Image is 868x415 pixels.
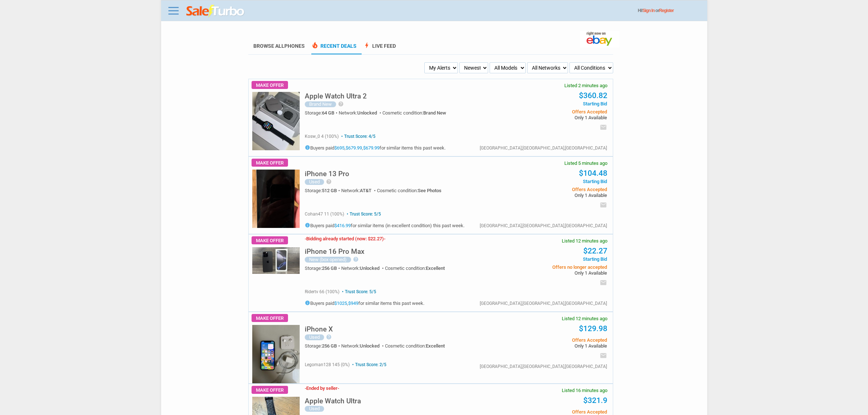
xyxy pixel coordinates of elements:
[353,256,359,262] i: help
[252,247,300,274] img: s-l225.jpg
[346,145,362,151] a: $679.99
[334,223,351,228] a: $416.99
[562,238,607,243] span: Listed 12 minutes ago
[480,364,607,369] div: [GEOGRAPHIC_DATA],[GEOGRAPHIC_DATA],[GEOGRAPHIC_DATA]
[305,188,341,193] div: Storage:
[322,188,337,193] span: 512 GB
[326,179,332,185] i: help
[360,343,379,349] span: Unlocked
[338,385,339,391] span: -
[284,43,305,49] span: Phones
[583,396,607,405] a: $321.9
[643,8,655,13] a: Sign In
[186,5,245,18] img: saleturbo.com - Online Deals and Discount Coupons
[311,42,319,49] span: local_fire_department
[305,326,333,333] h5: iPhone X
[305,179,324,185] div: Used
[480,146,607,150] div: [GEOGRAPHIC_DATA],[GEOGRAPHIC_DATA],[GEOGRAPHIC_DATA]
[659,8,674,13] a: Register
[305,344,341,348] div: Storage:
[305,386,339,391] h3: Ended by seller
[600,279,607,286] i: email
[579,169,607,178] a: $104.48
[305,362,350,367] span: legoman128 145 (0%)
[638,8,643,13] span: Hi!
[339,110,382,115] div: Network:
[497,109,607,114] span: Offers Accepted
[497,265,607,269] span: Offers no longer accepted
[305,334,324,340] div: Used
[334,145,345,151] a: $695
[357,110,377,116] span: Unlocked
[497,344,607,348] span: Only 1 Available
[497,410,607,414] span: Offers Accepted
[655,8,674,13] span: or
[423,110,446,116] span: Brand New
[305,236,306,241] span: -
[305,327,333,333] a: iPhone X
[305,170,349,177] h5: iPhone 13 Pro
[497,257,607,261] span: Starting Bid
[340,134,375,139] span: Trust Score: 4/5
[322,110,334,116] span: 64 GB
[363,145,379,151] a: $679.99
[253,43,305,49] a: Browse AllPhones
[385,266,445,271] div: Cosmetic condition:
[564,161,607,166] span: Listed 5 minutes ago
[564,83,607,88] span: Listed 2 minutes ago
[305,134,339,139] span: kosw_0 4 (100%)
[497,193,607,198] span: Only 1 Available
[252,236,288,244] span: Make Offer
[252,159,288,167] span: Make Offer
[305,385,306,391] span: -
[426,265,445,271] span: Excellent
[340,289,376,294] span: Trust Score: 5/5
[351,362,386,367] span: Trust Score: 2/5
[384,236,385,241] span: -
[305,172,349,177] a: iPhone 13 Pro
[305,110,339,115] div: Storage:
[252,314,288,322] span: Make Offer
[305,222,310,228] i: info
[305,289,339,294] span: ridertv 66 (100%)
[377,188,441,193] div: Cosmetic condition:
[363,42,370,49] span: bolt
[305,212,344,217] span: cohan47 11 (100%)
[305,236,385,241] h3: Bidding already started (now: $22.27)
[480,301,607,306] div: [GEOGRAPHIC_DATA],[GEOGRAPHIC_DATA],[GEOGRAPHIC_DATA]
[600,201,607,209] i: email
[305,145,445,150] h5: Buyers paid , , for similar items this past week.
[341,344,385,348] div: Network:
[305,93,367,100] h5: Apple Watch Ultra 2
[497,179,607,184] span: Starting Bid
[418,188,441,193] span: See Photos
[334,300,347,306] a: $1025
[305,249,365,255] a: iPhone 16 Pro Max
[252,81,288,89] span: Make Offer
[579,91,607,100] a: $360.82
[305,266,341,271] div: Storage:
[345,212,381,217] span: Trust Score: 5/5
[562,388,607,393] span: Listed 16 minutes ago
[360,188,371,193] span: AT&T
[348,300,358,306] a: $949
[311,43,357,54] a: local_fire_departmentRecent Deals
[341,188,377,193] div: Network:
[497,187,607,192] span: Offers Accepted
[305,300,310,306] i: info
[252,325,300,383] img: s-l225.jpg
[252,170,300,228] img: s-l225.jpg
[385,344,445,348] div: Cosmetic condition:
[382,110,446,115] div: Cosmetic condition:
[305,101,336,107] div: Brand New
[305,406,324,412] div: Used
[497,115,607,120] span: Only 1 Available
[305,94,367,100] a: Apple Watch Ultra 2
[341,266,385,271] div: Network:
[338,101,344,107] i: help
[322,265,337,271] span: 256 GB
[497,101,607,106] span: Starting Bid
[326,334,332,340] i: help
[305,399,361,404] a: Apple Watch Ultra
[322,343,337,349] span: 256 GB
